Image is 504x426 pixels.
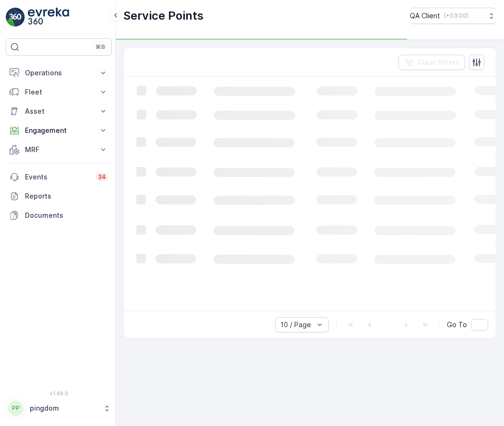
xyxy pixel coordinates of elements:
button: PPpingdom [6,398,112,418]
p: Operations [25,68,93,78]
p: MRF [25,145,93,154]
p: 34 [98,173,106,181]
button: Engagement [6,121,112,140]
p: pingdom [30,403,98,413]
div: PP [8,401,24,416]
p: Fleet [25,87,93,97]
img: logo_light-DOdMpM7g.png [28,8,69,27]
p: ( +03:00 ) [444,12,468,20]
a: Documents [6,206,112,225]
p: ⌘B [96,43,105,51]
button: MRF [6,140,112,159]
p: Engagement [25,126,93,135]
span: Go To [447,320,467,330]
p: QA Client [410,11,440,21]
p: Events [25,172,90,182]
a: Reports [6,187,112,206]
button: QA Client(+03:00) [410,8,496,24]
button: Fleet [6,83,112,102]
p: Clear Filters [418,58,459,67]
button: Clear Filters [398,55,465,70]
p: Documents [25,211,108,220]
img: logo [6,8,25,27]
p: Reports [25,191,108,201]
p: Service Points [123,8,204,24]
p: Asset [25,106,93,116]
span: v 1.49.0 [6,390,112,396]
button: Operations [6,63,112,83]
button: Asset [6,102,112,121]
a: Events34 [6,167,112,187]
